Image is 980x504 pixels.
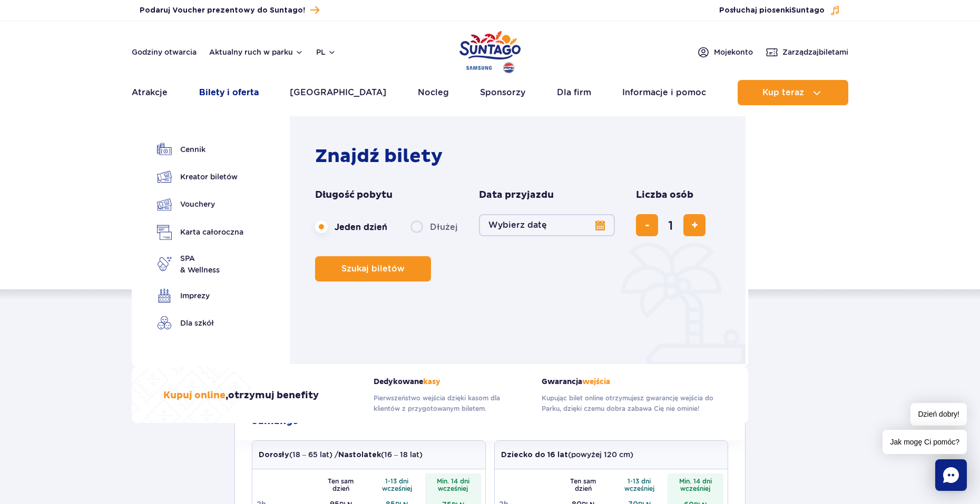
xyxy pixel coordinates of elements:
span: Suntago [791,7,825,14]
a: Karta całoroczna [157,225,243,240]
h2: Znajdź bilety [315,145,726,168]
form: Planowanie wizyty w Park of Poland [315,189,726,281]
a: SPA& Wellness [157,253,243,276]
span: kasy [423,377,440,386]
span: Liczba osób [636,189,693,201]
a: Godziny otwarcia [132,47,197,57]
button: pl [316,47,336,57]
a: Dla szkół [157,316,243,330]
button: dodaj bilet [683,214,705,236]
a: Zarządzajbiletami [766,46,848,58]
strong: Dorosły [259,451,289,459]
button: usuń bilet [636,214,658,236]
span: Posłuchaj piosenki [719,5,825,16]
a: Dla firm [557,80,591,105]
p: (18 – 65 lat) / (16 – 18 lat) [259,449,423,460]
span: Kupuj online [163,389,226,401]
a: Sponsorzy [480,80,525,105]
a: Atrakcje [132,80,168,105]
span: Kup teraz [762,88,804,97]
input: liczba biletów [658,213,683,238]
p: (powyżej 120 cm) [501,449,633,460]
a: Nocleg [418,80,449,105]
span: SPA & Wellness [180,253,220,276]
h3: , otrzymuj benefity [163,389,319,402]
th: Ten sam dzień [313,473,369,496]
th: Min. 14 dni wcześniej [425,473,482,496]
p: Pierwszeństwo wejścia dzięki kasom dla klientów z przygotowanym biletem. [374,393,526,414]
span: Podaruj Voucher prezentowy do Suntago! [140,5,305,16]
span: Dzień dobry! [910,403,967,426]
span: Moje konto [714,47,753,57]
th: Ten sam dzień [555,473,612,496]
th: 1-13 dni wcześniej [611,473,668,496]
a: Park of Poland [459,26,521,75]
button: Kup teraz [738,80,848,105]
span: Długość pobytu [315,189,393,201]
a: Kreator biletów [157,169,243,184]
strong: Nastolatek [338,451,381,459]
a: Podaruj Voucher prezentowy do Suntago! [140,3,319,17]
strong: Dziecko do 16 lat [501,451,568,459]
th: Min. 14 dni wcześniej [668,473,724,496]
a: Cennik [157,142,243,157]
a: Mojekonto [697,46,753,58]
a: [GEOGRAPHIC_DATA] [290,80,386,105]
a: Imprezy [157,288,243,303]
th: 1-13 dni wcześniej [369,473,425,496]
div: Chat [935,459,967,491]
a: Bilety i oferta [199,80,259,105]
label: Dłużej [410,216,458,238]
span: Zarządzaj biletami [782,47,848,57]
button: Szukaj biletów [315,256,431,281]
strong: Gwarancja [542,377,717,386]
button: Wybierz datę [479,214,615,236]
strong: Dedykowane [374,377,526,386]
button: Aktualny ruch w parku [209,48,303,56]
label: Jeden dzień [315,216,387,238]
button: Posłuchaj piosenkiSuntago [719,5,840,16]
a: Informacje i pomoc [622,80,706,105]
span: Data przyjazdu [479,189,554,201]
span: Szukaj biletów [341,264,405,274]
span: Jak mogę Ci pomóc? [883,430,967,454]
span: wejścia [582,377,610,386]
p: Kupując bilet online otrzymujesz gwarancję wejścia do Parku, dzięki czemu dobra zabawa Cię nie om... [542,393,717,414]
a: Vouchery [157,197,243,212]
